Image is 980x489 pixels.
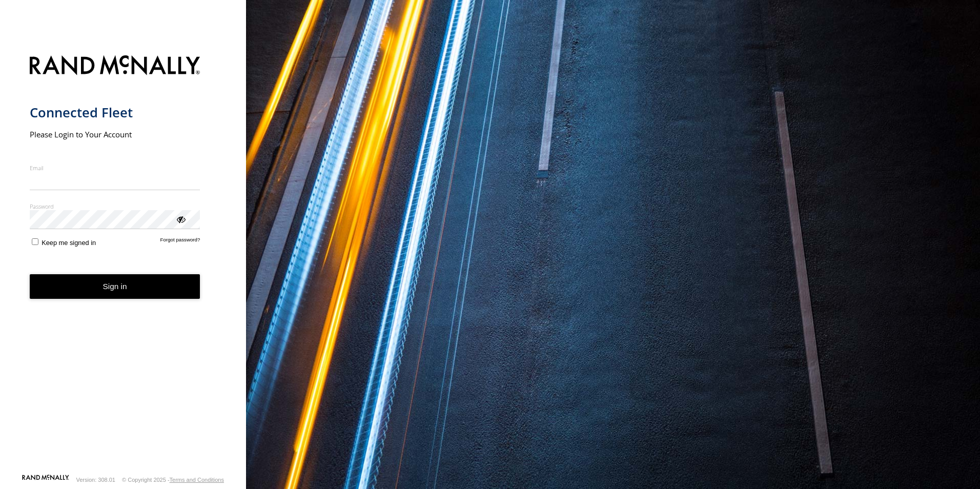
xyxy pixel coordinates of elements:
[175,214,186,224] div: ViewPassword
[30,129,200,139] h2: Please Login to Your Account
[170,477,224,483] a: Terms and Conditions
[30,164,200,172] label: Email
[30,202,200,210] label: Password
[122,477,224,483] div: © Copyright 2025 -
[22,475,69,485] a: Visit our Website
[30,49,217,474] form: main
[30,274,200,299] button: Sign in
[76,477,115,483] div: Version: 308.01
[42,239,96,247] span: Keep me signed in
[30,104,200,121] h1: Connected Fleet
[160,237,200,247] a: Forgot password?
[30,53,200,79] img: Rand McNally
[32,238,38,245] input: Keep me signed in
